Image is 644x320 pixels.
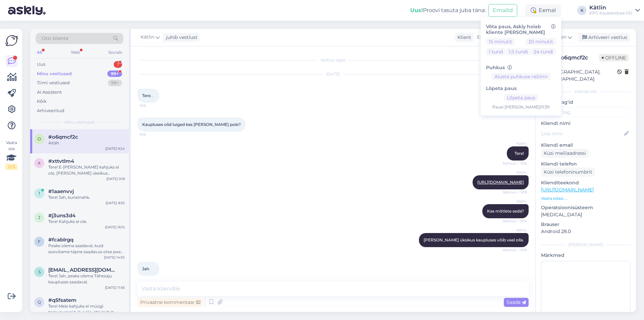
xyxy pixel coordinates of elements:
p: Märkmed [541,252,631,259]
span: Kätlin [141,34,154,41]
span: Otsi kliente [42,35,68,42]
span: #fcablrgq [48,237,73,243]
div: [DATE] 8:35 [106,200,125,205]
button: 15 minutit [486,38,515,45]
span: Nähtud ✓ 9:19 [501,219,527,224]
span: Kas mõtlete seda? [487,209,524,214]
div: Pausi [PERSON_NAME] | 11:39 [486,104,556,110]
div: [DATE] 14:55 [104,255,125,260]
span: Nähtud ✓ 9:18 [501,161,527,166]
button: Alusta puhkuse režiimi [492,73,550,80]
span: Kaupluses olid luiged kas [PERSON_NAME] pole? [142,122,241,127]
div: Uus [37,61,45,68]
span: q [38,300,41,305]
span: #j3uns3d4 [48,213,75,219]
div: Kätlin [589,5,633,10]
span: #q5fsatem [48,297,76,303]
span: j [38,215,40,220]
div: KPG Kaubanduse OÜ [589,10,633,16]
span: Nähtud ✓ 9:19 [501,190,527,195]
span: #xttvtlm4 [48,158,74,164]
div: Eemal [525,4,561,16]
a: KätlinKPG Kaubanduse OÜ [589,5,640,16]
p: [MEDICAL_DATA] [541,211,631,218]
div: Privaatne kommentaar [138,298,203,307]
div: 2 / 3 [5,164,17,170]
div: Arhiveeri vestlus [578,33,630,42]
span: #o6qmcf2c [48,134,78,140]
div: K [577,6,587,15]
div: [DATE] 11:56 [105,285,125,290]
p: Kliendi email [541,142,631,149]
p: Android 28.0 [541,228,631,235]
h6: Lõpeta paus [486,86,556,91]
button: 1 tund [486,48,505,55]
div: 99+ [107,71,122,77]
div: # o6qmcf2c [557,54,599,62]
div: Tere! Kahjuks ei ole. [48,219,125,225]
span: o [38,136,41,141]
div: Socials [107,48,123,57]
div: Aitäh [48,140,125,146]
p: Klienditeekond [541,179,631,186]
div: Tere! E-[PERSON_NAME] kahjuks ei ole, [PERSON_NAME] üksikus kaupluses võib veel [PERSON_NAME]. [48,164,125,176]
div: Peaks olema saadaval, kuid soovitame täpne saadavus otse poest üle uurida, kaupluse number on 555... [48,243,125,255]
div: [DATE] 9:18 [106,176,125,181]
div: AI Assistent [37,89,62,96]
p: Vaata edasi ... [541,195,631,201]
div: 99+ [108,80,122,86]
span: 9:18 [140,132,165,137]
span: Jah [142,266,149,271]
div: Kliendi info [541,89,631,95]
div: All [36,48,43,57]
input: Lisa tag [541,107,631,117]
span: [PERSON_NAME] üksikus kaupluses võib veel olla. [424,237,524,242]
span: Kätlin [501,228,527,233]
button: 1.5 tundi [506,48,531,55]
span: Saada [506,299,526,305]
div: Kõik [37,98,47,105]
span: #1aaenvvj [48,188,74,194]
div: Web [69,48,81,57]
div: Küsi telefoninumbrit [541,168,595,177]
span: Offline [599,54,629,61]
p: Kliendi tag'id [541,99,631,106]
div: [GEOGRAPHIC_DATA], [GEOGRAPHIC_DATA] [543,68,617,83]
span: f [38,239,41,244]
div: [DATE] 16:15 [105,225,125,230]
div: Küsi meiliaadressi [541,149,589,158]
span: Kätlin [501,170,527,175]
div: Tere! Jah, kunstnahk. [48,194,125,200]
h6: Võta paus, Askly hoiab kliente [PERSON_NAME] [486,24,556,35]
span: Nähtud ✓ 9:19 [501,247,527,253]
div: Tere! Jah, peaks olema Tähesaju kaupluses saadaval. [48,273,125,285]
button: Emailid [488,4,517,17]
img: Askly Logo [5,34,18,47]
span: 9:18 [140,103,165,108]
input: Lisa nimi [541,130,623,137]
button: 30 minutit [526,38,556,45]
p: Kliendi nimi [541,120,631,127]
div: Tere! Meie kahjuks ei müügi taskunugasid. Kui siis, ehk leidub midagi matkaosakonnas, multitöörii... [48,303,125,315]
div: Vaata siia [5,140,17,170]
a: [URL][DOMAIN_NAME] [541,187,594,193]
span: Tere! [515,151,524,156]
div: Vestlus algas [138,57,529,63]
div: [DATE] 9:24 [105,146,125,151]
span: Tere . [142,93,153,98]
p: Operatsioonisüsteem [541,204,631,211]
div: Minu vestlused [37,71,72,77]
span: Estonian [477,34,497,41]
h6: Puhkus [486,65,556,71]
span: 1 [39,191,40,196]
span: s [38,269,41,274]
p: Brauser [541,221,631,228]
span: Minu vestlused [64,119,95,125]
div: [PERSON_NAME] [541,242,631,248]
span: siim.kiissel@gmail.com [48,267,118,273]
a: [URL][DOMAIN_NAME] [477,180,524,185]
span: Kätlin [501,199,527,204]
div: Proovi tasuta juba täna: [410,6,486,14]
div: Klient [455,34,471,41]
b: Uus! [410,7,423,13]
